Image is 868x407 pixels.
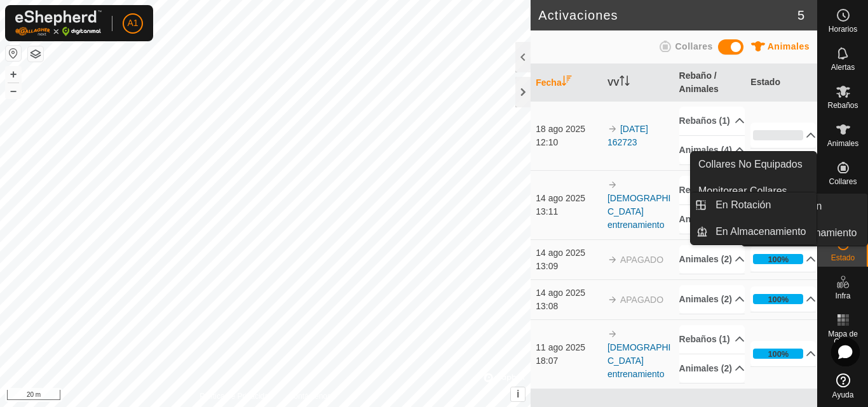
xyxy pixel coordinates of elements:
span: Infra [835,292,850,300]
div: 100% [768,253,789,265]
span: 5 [797,6,804,25]
img: Logo Gallagher [15,10,102,36]
th: Rebaño / Animales [674,64,746,102]
div: 13:09 [536,260,601,273]
h2: Activaciones [538,8,797,23]
a: En Rotación [708,192,817,218]
button: Capas del Mapa [28,46,43,62]
div: 100% [753,294,803,304]
p-accordion-header: 0% [750,123,816,148]
div: 13:11 [536,205,601,218]
p-sorticon: Activar para ordenar [562,77,572,88]
span: Animales [827,140,858,147]
span: Collares [675,41,712,51]
p-accordion-header: Animales (2) [679,354,745,383]
div: 0% [753,130,803,140]
img: arrow [607,329,618,339]
th: VV [602,64,674,102]
button: i [511,387,525,401]
div: 18 ago 2025 [536,123,601,136]
span: En Almacenamiento [766,225,857,241]
span: APAGADO [620,255,663,265]
div: 18:07 [536,354,601,368]
span: Collares [829,178,857,185]
p-accordion-header: 100% [750,246,816,272]
a: [DATE] 162723 [607,124,648,147]
img: arrow [607,295,618,305]
img: arrow [607,255,618,265]
p-accordion-header: Rebaños (1) [679,325,745,354]
a: Contáctenos [288,390,331,402]
p-accordion-header: Animales (4) [679,205,745,234]
li: En Almacenamiento [691,219,817,244]
th: Estado [745,64,817,102]
a: Ayuda [818,368,868,404]
div: 100% [768,348,789,360]
p-accordion-header: 100% [750,286,816,312]
a: Monitorear Collares [691,178,817,204]
span: En Rotación [715,197,771,213]
p-accordion-header: Rebaños (1) [679,176,745,204]
a: Collares No Equipados [691,152,817,177]
button: – [6,83,21,98]
span: APAGADO [620,295,663,305]
div: 12:10 [536,136,601,149]
li: En Rotación [691,192,817,218]
button: Restablecer Mapa [6,46,21,61]
div: 13:08 [536,300,601,313]
span: En Almacenamiento [715,224,806,239]
div: 100% [753,349,803,359]
span: Alertas [831,63,855,71]
th: Fecha [531,64,602,102]
span: Rebaños [827,102,858,109]
span: Mapa de Calor [821,330,865,345]
div: 100% [768,293,789,305]
span: i [517,389,519,399]
span: Horarios [829,25,857,33]
p-accordion-header: Animales (2) [679,245,745,274]
img: arrow [607,180,618,190]
a: Política de Privacidad [200,390,273,402]
div: 14 ago 2025 [536,192,601,205]
div: 100% [753,254,803,264]
div: 14 ago 2025 [536,286,601,300]
span: Collares No Equipados [698,157,803,172]
p-accordion-header: Animales (4) [679,136,745,164]
span: Ayuda [832,391,854,399]
p-accordion-header: Animales (2) [679,285,745,314]
span: Animales [768,41,810,51]
span: Estado [831,254,855,262]
a: [DEMOGRAPHIC_DATA] entrenamiento [607,342,671,379]
div: 11 ago 2025 [536,341,601,354]
p-accordion-header: 100% [750,341,816,366]
button: + [6,67,21,82]
span: Monitorear Collares [698,183,787,199]
a: En Almacenamiento [708,219,817,244]
img: arrow [607,124,618,134]
p-accordion-header: Rebaños (1) [679,107,745,135]
p-sorticon: Activar para ordenar [620,77,630,88]
div: 14 ago 2025 [536,246,601,260]
a: [DEMOGRAPHIC_DATA] entrenamiento [607,193,671,230]
span: A1 [127,17,138,30]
